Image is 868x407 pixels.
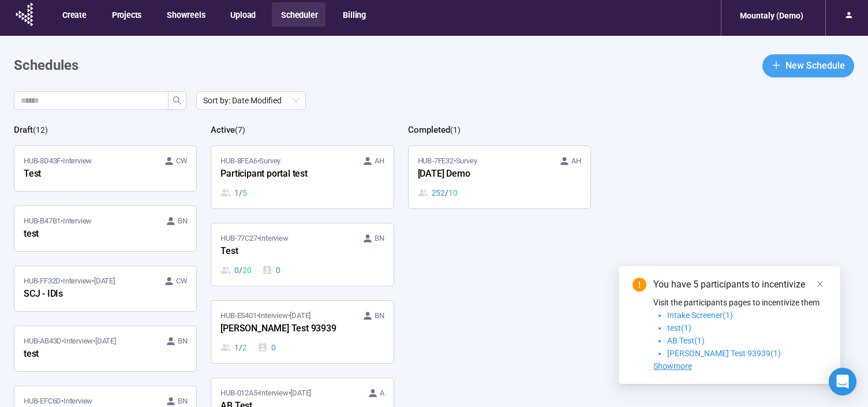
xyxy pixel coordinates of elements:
[53,2,95,27] button: Create
[24,227,151,242] div: test
[220,322,347,337] div: [PERSON_NAME] Test 93939
[14,55,78,77] h1: Schedules
[667,323,691,333] span: test(1)
[24,335,116,347] span: HUB-AB43D • Interview •
[571,155,581,167] span: AH
[239,341,242,354] span: /
[220,387,311,399] span: HUB-012A5 • Interview •
[418,155,477,167] span: HUB-7FE32 • Survey
[211,125,235,135] h2: Active
[445,186,448,199] span: /
[220,264,251,277] div: 0
[380,387,384,399] span: A
[450,125,461,135] span: ( 1 )
[178,335,188,347] span: BN
[158,2,213,27] button: Showreels
[733,5,810,27] div: Mountaly (Demo)
[829,368,856,395] div: Open Intercom Messenger
[14,125,33,135] h2: Draft
[239,186,242,199] span: /
[334,2,374,27] button: Billing
[24,167,151,182] div: Test
[24,287,151,302] div: SCJ - IDIs
[211,301,393,363] a: HUB-E5401•Interview•[DATE] BN[PERSON_NAME] Test 939391 / 20
[653,361,692,371] span: Showmore
[211,223,393,286] a: HUB-77C27•Interview BNTest0 / 200
[203,92,299,109] span: Sort by: Date Modified
[762,54,854,77] button: plusNew Schedule
[242,264,252,277] span: 20
[242,341,247,354] span: 2
[178,395,188,407] span: BN
[772,61,781,70] span: plus
[257,341,276,354] div: 0
[272,2,325,27] button: Scheduler
[173,96,182,105] span: search
[220,341,246,354] div: 1
[290,389,311,397] time: [DATE]
[94,277,115,285] time: [DATE]
[176,275,188,287] span: CW
[448,186,458,199] span: 10
[290,311,310,320] time: [DATE]
[220,186,246,199] div: 1
[667,311,733,320] span: Intake Screener(1)
[95,337,116,345] time: [DATE]
[239,264,242,277] span: /
[168,91,186,110] button: search
[653,296,826,309] p: Visit the participants pages to incentivize them
[211,146,393,208] a: HUB-8FEA6•Survey AHParticipant portal test1 / 5
[176,155,188,167] span: CW
[653,278,826,292] div: You have 5 participants to incentivize
[409,146,590,208] a: HUB-7FE32•Survey AH[DATE] Demo252 / 10
[103,2,149,27] button: Projects
[408,125,450,135] h2: Completed
[418,186,458,199] div: 252
[24,215,92,227] span: HUB-B47B1 • Interview
[633,278,646,292] span: exclamation-circle
[220,155,280,167] span: HUB-8FEA6 • Survey
[242,186,247,199] span: 5
[178,215,188,227] span: BN
[220,244,347,259] div: Test
[375,233,384,244] span: BN
[667,336,705,345] span: AB Test(1)
[816,280,824,288] span: close
[24,155,92,167] span: HUB-8D43F • Interview
[24,275,115,287] span: HUB-FF32D • Interview •
[262,264,280,277] div: 0
[24,347,151,362] div: test
[375,155,384,167] span: AH
[220,233,288,244] span: HUB-77C27 • Interview
[220,310,310,322] span: HUB-E5401 • Interview •
[14,266,196,311] a: HUB-FF32D•Interview•[DATE] CWSCJ - IDIs
[418,167,545,182] div: [DATE] Demo
[221,2,264,27] button: Upload
[24,395,92,407] span: HUB-EFC6D • Interview
[375,310,384,322] span: BN
[667,349,781,358] span: [PERSON_NAME] Test 93939(1)
[14,326,196,371] a: HUB-AB43D•Interview•[DATE] BNtest
[220,167,347,182] div: Participant portal test
[14,146,196,191] a: HUB-8D43F•Interview CWTest
[14,206,196,251] a: HUB-B47B1•Interview BNtest
[785,58,845,73] span: New Schedule
[235,125,245,135] span: ( 7 )
[33,125,48,135] span: ( 12 )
